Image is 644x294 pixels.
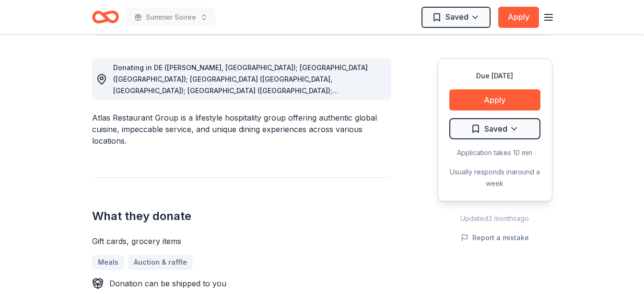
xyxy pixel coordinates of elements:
[127,8,215,27] button: Summer Soiree
[445,11,468,23] span: Saved
[92,255,124,270] a: Meals
[146,12,196,23] span: Summer Soiree
[92,208,391,224] h2: What they donate
[449,118,540,139] button: Saved
[449,166,540,189] div: Usually responds in around a week
[422,7,491,28] button: Saved
[437,213,552,224] div: Updated 3 months ago
[92,112,391,147] div: Atlas Restaurant Group is a lifestyle hospitality group offering authentic global cuisine, impecc...
[92,235,391,247] div: Gift cards, grocery items
[92,6,119,28] a: Home
[449,89,540,110] button: Apply
[113,63,368,106] span: Donating in DE ([PERSON_NAME], [GEOGRAPHIC_DATA]); [GEOGRAPHIC_DATA] ([GEOGRAPHIC_DATA]); [GEOGRA...
[128,255,193,270] a: Auction & raffle
[484,122,507,135] span: Saved
[498,7,539,28] button: Apply
[461,232,529,244] button: Report a mistake
[109,278,226,289] div: Donation can be shipped to you
[449,70,540,82] div: Due [DATE]
[449,147,540,159] div: Application takes 10 min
